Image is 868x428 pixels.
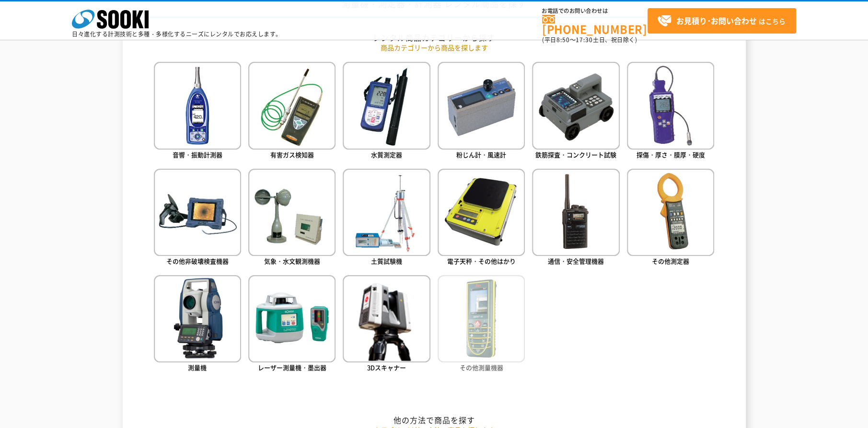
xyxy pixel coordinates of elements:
[258,363,326,372] span: レーザー測量機・墨出器
[343,62,430,161] a: 水質測定器
[188,363,207,372] span: 測量機
[154,415,715,425] h2: 他の方法で商品を探す
[154,169,241,256] img: その他非破壊検査機器
[248,275,336,362] img: レーザー測量機・墨出器
[248,62,336,161] a: 有害ガス検知器
[371,150,402,159] span: 水質測定器
[154,43,715,53] p: 商品カテゴリーから商品を探します
[542,15,648,35] a: [PHONE_NUMBER]
[556,35,570,44] span: 8:50
[548,256,604,266] span: 通信・安全管理機器
[676,15,757,26] strong: お見積り･お問い合わせ
[173,150,222,159] span: 音響・振動計測器
[627,169,714,268] a: その他測定器
[627,62,714,149] img: 探傷・厚さ・膜厚・硬度
[343,275,430,362] img: 3Dスキャナー
[627,62,714,161] a: 探傷・厚さ・膜厚・硬度
[652,256,689,266] span: その他測定器
[343,169,430,256] img: 土質試験機
[248,169,336,256] img: 気象・水文観測機器
[154,275,241,374] a: 測量機
[248,62,336,149] img: 有害ガス検知器
[166,256,229,266] span: その他非破壊検査機器
[447,256,516,266] span: 電子天秤・その他はかり
[367,363,406,372] span: 3Dスキャナー
[248,169,336,268] a: 気象・水文観測機器
[343,169,430,268] a: 土質試験機
[264,256,320,266] span: 気象・水文観測機器
[154,62,241,161] a: 音響・振動計測器
[532,62,619,161] a: 鉄筋探査・コンクリート試験
[72,31,282,37] p: 日々進化する計測技術と多種・多様化するニーズにレンタルでお応えします。
[343,275,430,374] a: 3Dスキャナー
[371,256,402,266] span: 土質試験機
[438,62,525,161] a: 粉じん計・風速計
[637,150,705,159] span: 探傷・厚さ・膜厚・硬度
[657,14,786,28] span: はこちら
[248,275,336,374] a: レーザー測量機・墨出器
[532,169,619,268] a: 通信・安全管理機器
[270,150,314,159] span: 有害ガス検知器
[456,150,506,159] span: 粉じん計・風速計
[532,62,619,149] img: 鉄筋探査・コンクリート試験
[542,8,648,14] span: お電話でのお問い合わせは
[154,169,241,268] a: その他非破壊検査機器
[154,62,241,149] img: 音響・振動計測器
[460,363,503,372] span: その他測量機器
[154,275,241,362] img: 測量機
[438,62,525,149] img: 粉じん計・風速計
[438,169,525,256] img: 電子天秤・その他はかり
[535,150,616,159] span: 鉄筋探査・コンクリート試験
[343,62,430,149] img: 水質測定器
[532,169,619,256] img: 通信・安全管理機器
[438,275,525,374] a: その他測量機器
[438,275,525,362] img: その他測量機器
[627,169,714,256] img: その他測定器
[648,8,796,34] a: お見積り･お問い合わせはこちら
[542,35,637,44] span: (平日 ～ 土日、祝日除く)
[438,169,525,268] a: 電子天秤・その他はかり
[576,35,593,44] span: 17:30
